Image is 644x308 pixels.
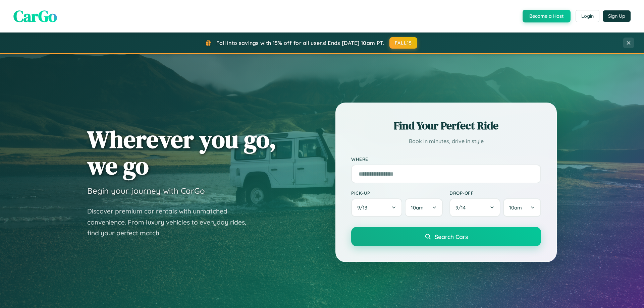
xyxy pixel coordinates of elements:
[389,37,418,49] button: FALL15
[523,10,571,22] button: Become a Host
[351,227,541,246] button: Search Cars
[509,204,522,211] span: 10am
[357,204,371,211] span: 9 / 13
[449,190,541,196] label: Drop-off
[216,40,384,46] span: Fall into savings with 15% off for all users! Ends [DATE] 10am PT.
[411,204,424,211] span: 10am
[435,233,468,240] span: Search Cars
[87,206,255,239] p: Discover premium car rentals with unmatched convenience. From luxury vehicles to everyday rides, ...
[455,204,469,211] span: 9 / 14
[13,5,57,27] span: CarGo
[449,198,500,217] button: 9/14
[405,198,443,217] button: 10am
[351,198,402,217] button: 9/13
[576,10,599,22] button: Login
[87,186,205,196] h3: Begin your journey with CarGo
[603,10,631,22] button: Sign Up
[503,198,541,217] button: 10am
[351,136,541,146] p: Book in minutes, drive in style
[351,118,541,133] h2: Find Your Perfect Ride
[87,126,276,179] h1: Wherever you go, we go
[351,190,443,196] label: Pick-up
[351,156,541,162] label: Where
